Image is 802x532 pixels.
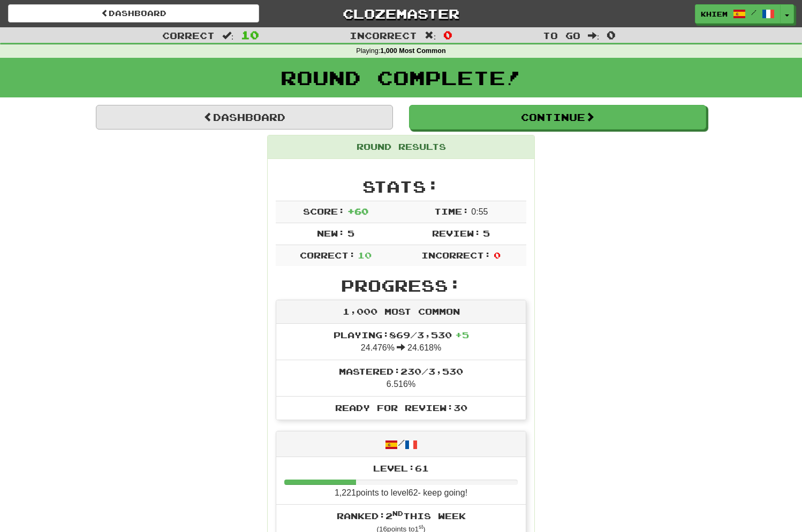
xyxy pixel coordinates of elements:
sup: nd [392,510,403,517]
span: 5 [347,228,354,238]
div: Round Results [268,135,534,159]
span: New: [317,228,345,238]
li: 24.476% 24.618% [276,324,526,360]
span: Playing: 869 / 3,530 [334,330,469,340]
span: 10 [358,250,372,260]
a: Clozemaster [275,4,526,23]
h2: Progress: [276,277,526,294]
div: / [276,431,526,457]
span: Review: [432,228,481,238]
span: Mastered: 230 / 3,530 [339,366,463,376]
sup: st [419,524,423,530]
span: 0 : 55 [471,207,488,216]
span: Incorrect: [421,250,491,260]
li: 6.516% [276,360,526,397]
span: Ready for Review: 30 [335,402,467,413]
span: : [425,31,436,40]
strong: 1,000 Most Common [380,47,445,55]
span: 5 [483,228,490,238]
span: : [222,31,234,40]
span: Correct: [300,250,355,260]
span: Khiem [701,9,728,19]
span: To go [543,30,580,41]
span: 0 [443,28,452,41]
span: Level: 61 [373,463,429,473]
span: / [751,9,756,16]
a: Khiem / [695,4,781,24]
a: Dashboard [96,105,393,130]
a: Dashboard [8,4,259,22]
span: Correct [162,30,215,41]
span: + 5 [455,330,469,340]
span: Time: [434,206,469,216]
span: Incorrect [350,30,417,41]
div: 1,000 Most Common [276,300,526,324]
span: Score: [303,206,345,216]
span: : [588,31,600,40]
span: Ranked: 2 this week [337,511,466,521]
span: + 60 [347,206,368,216]
button: Continue [409,105,706,130]
h1: Round Complete! [4,67,798,88]
li: 1,221 points to level 62 - keep going! [276,457,526,505]
span: 0 [494,250,501,260]
span: 0 [607,28,616,41]
span: 10 [241,28,259,41]
h2: Stats: [276,178,526,195]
